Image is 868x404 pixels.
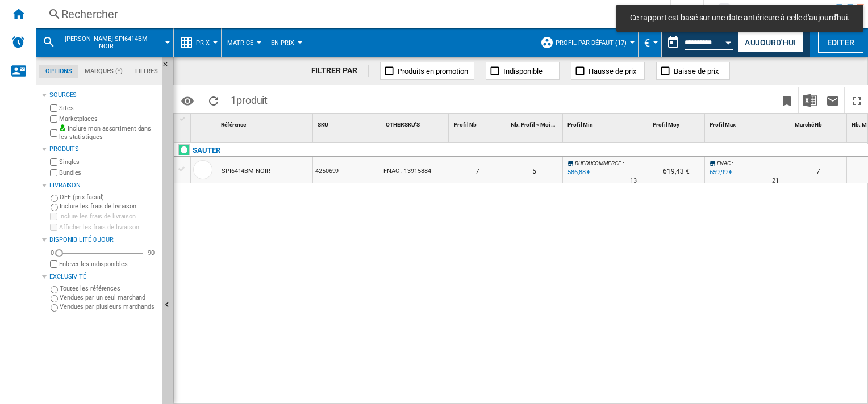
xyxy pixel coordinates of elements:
div: Marché Nb Sort None [792,114,846,132]
button: Aujourd'hui [737,32,803,53]
div: Mise à jour : mardi 9 septembre 2025 00:00 [708,167,732,178]
button: Envoyer ce rapport par email [821,87,844,113]
span: Profil Max [710,121,736,128]
button: [PERSON_NAME] SPI6414BM NOIR [60,28,163,57]
div: 4250699 [313,157,381,183]
button: Plein écran [845,87,868,113]
button: Open calendar [719,31,739,51]
button: Hausse de prix [571,62,645,80]
button: En Prix [271,28,300,57]
span: Matrice [227,39,253,47]
span: FNAC [717,160,731,166]
div: 90 [145,249,157,257]
div: Profil Max Sort None [707,114,790,132]
div: SPI6414BM NOIR [222,158,270,184]
div: 0 [48,249,57,257]
div: Sort None [383,114,449,132]
div: 7 [790,157,846,183]
button: Matrice [227,28,259,57]
button: Télécharger au format Excel [799,87,821,113]
div: Disponibilité 0 Jour [49,235,157,245]
span: SKU [318,121,328,128]
div: Prix [180,28,215,57]
span: Profil Moy [653,121,679,128]
span: Hausse de prix [589,67,636,75]
input: Sites [50,104,57,112]
span: 1 [225,87,273,111]
button: Options [176,90,199,111]
label: Vendues par plusieurs marchands [60,302,157,311]
div: Sort None [315,114,381,132]
div: Nb. Profil < Moi Sort None [508,114,562,132]
div: FILTRER PAR [311,65,369,77]
span: : [623,160,624,166]
div: Ce rapport est basé sur une date antérieure à celle d'aujourd'hui. [662,28,735,57]
button: md-calendar [662,31,685,54]
button: Créer un favoris [775,87,798,113]
label: Inclure les frais de livraison [59,212,157,221]
span: SAUTER SPI6414BM NOIR [60,35,152,50]
label: Sites [59,104,157,112]
img: mysite-bg-18x18.png [59,124,66,131]
span: Prix [196,39,210,47]
div: Sort None [193,114,216,132]
input: Inclure les frais de livraison [51,204,58,211]
label: Inclure les frais de livraison [60,202,157,211]
label: Vendues par un seul marchand [60,293,157,302]
span: OTHER SKU'S [386,121,420,128]
button: Prix [196,28,215,57]
div: SKU Sort None [315,114,381,132]
label: Toutes les références [60,284,157,293]
md-slider: Disponibilité [59,247,143,259]
div: 7 [449,157,506,183]
input: Bundles [50,169,57,176]
div: Profil par défaut (17) [540,28,632,57]
div: Sources [49,91,157,100]
div: Sort None [707,114,790,132]
div: Sort None [219,114,312,132]
input: Toutes les références [51,286,58,293]
label: Bundles [59,169,157,177]
span: Produits en promotion [398,67,468,75]
span: € [644,37,650,49]
button: € [644,28,656,57]
span: Profil Min [567,121,593,128]
md-tab-item: Filtres [129,65,164,78]
md-tab-item: Marques (*) [78,65,129,78]
div: Mise à jour : mardi 9 septembre 2025 00:00 [566,167,590,178]
div: Exclusivité [49,272,157,281]
div: Sort None [565,114,648,132]
label: Singles [59,158,157,166]
button: Profil par défaut (17) [556,28,632,57]
button: Baisse de prix [656,62,730,80]
span: Nb. Profil < Moi [511,121,550,128]
div: Sort None [452,114,506,132]
div: Référence Sort None [219,114,312,132]
span: Référence [221,121,246,128]
button: Produits en promotion [380,62,474,80]
div: Sort None [508,114,562,132]
md-menu: Currency [639,28,662,57]
label: Afficher les frais de livraison [59,223,157,232]
div: Sort None [792,114,846,132]
input: OFF (prix facial) [51,195,58,202]
div: Livraison [49,181,157,190]
input: Vendues par plusieurs marchands [51,304,58,312]
input: Inclure les frais de livraison [50,213,57,220]
md-tab-item: Options [39,65,78,78]
div: 5 [506,157,562,183]
label: OFF (prix facial) [60,193,157,201]
input: Afficher les frais de livraison [50,224,57,231]
input: Marketplaces [50,115,57,123]
div: FNAC : 13915884 [381,157,449,183]
span: produit [236,94,268,106]
span: Indisponible [503,67,542,75]
img: alerts-logo.svg [11,35,25,49]
div: 619,43 € [648,157,704,183]
img: excel-24x24.png [803,94,817,107]
div: Rechercher [61,6,641,22]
